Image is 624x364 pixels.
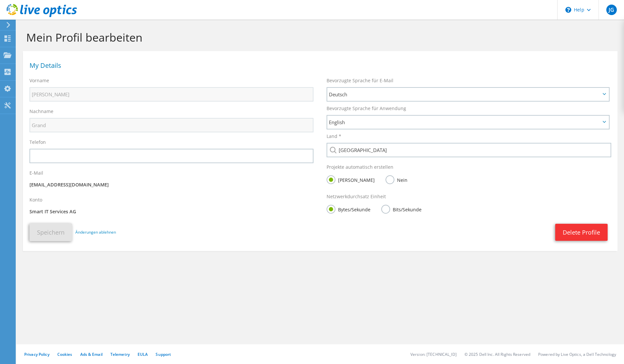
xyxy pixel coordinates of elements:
[110,352,130,357] a: Telemetry
[24,352,49,357] a: Privacy Policy
[327,164,393,170] label: Projekte automatisch erstellen
[26,30,611,44] h1: Mein Profil bearbeiten
[381,205,422,213] label: Bits/Sekunde
[29,223,72,241] button: Speichern
[327,105,406,112] label: Bevorzugte Sprache für Anwendung
[29,77,49,84] label: Vorname
[555,224,608,241] a: Delete Profile
[327,133,341,140] label: Land *
[565,7,571,13] svg: \n
[138,352,148,357] a: EULA
[327,205,370,213] label: Bytes/Sekunde
[464,352,530,357] li: © 2025 Dell Inc. All Rights Reserved
[410,352,457,357] li: Version: [TECHNICAL_ID]
[29,139,46,145] label: Telefon
[329,90,600,98] span: Deutsch
[386,175,407,183] label: Nein
[29,208,313,215] p: Smart IT Services AG
[329,118,600,126] span: English
[606,5,617,15] span: JG
[29,181,313,188] p: [EMAIL_ADDRESS][DOMAIN_NAME]
[57,352,72,357] a: Cookies
[327,77,393,84] label: Bevorzugte Sprache für E-Mail
[327,193,386,200] label: Netzwerkdurchsatz Einheit
[29,170,43,176] label: E-Mail
[29,62,608,69] h1: My Details
[538,352,616,357] li: Powered by Live Optics, a Dell Technology
[327,175,375,183] label: [PERSON_NAME]
[156,352,171,357] a: Support
[29,197,42,203] label: Konto
[75,229,116,236] a: Änderungen ablehnen
[80,352,103,357] a: Ads & Email
[29,108,53,115] label: Nachname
